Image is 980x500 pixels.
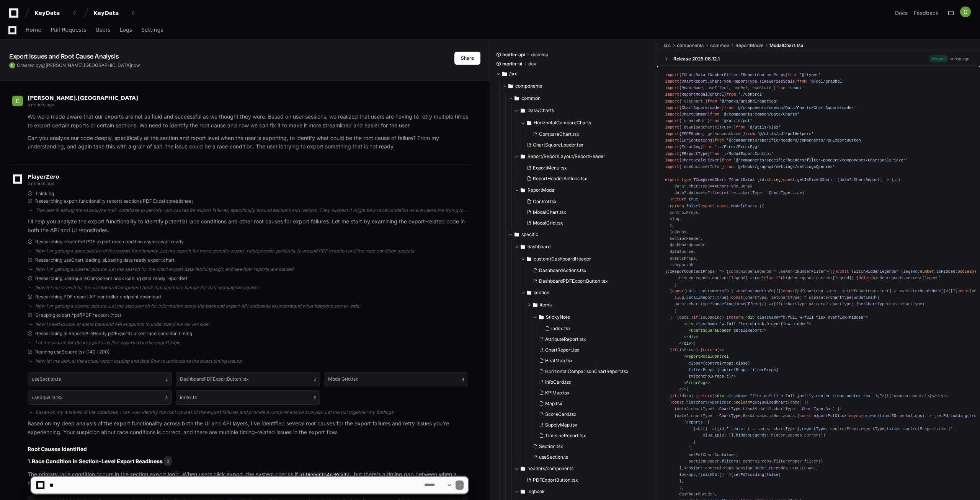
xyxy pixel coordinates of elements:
button: Map.tsx [536,398,647,409]
span: ModalChart [731,204,755,208]
span: AttributeReport.tsx [545,336,586,342]
span: ChartType [830,295,851,300]
span: TComparedChart [693,178,726,182]
span: true [689,197,698,202]
a: Home [26,21,41,39]
span: 5 [165,394,168,401]
span: setChartType [859,302,887,306]
span: datasets [689,191,707,195]
button: HeatMap.tsx [536,355,647,366]
span: < = > [745,315,868,320]
span: switchHiddenLegends [851,269,896,274]
span: export [701,204,715,208]
span: 6 [314,394,316,401]
span: develop [531,52,548,58]
span: const [783,289,795,293]
span: "h-full w-full flex overflow-hidden" [781,315,866,320]
span: const [717,204,729,208]
span: merlin-ui [502,61,522,67]
button: ChartReport.tsx [536,345,647,355]
div: Now I'm getting a clearer picture. Let me also search for information about the backend export AP... [35,303,468,309]
span: Logs [120,28,132,32]
span: from [724,164,733,169]
span: ScoreCard.tsx [545,411,577,417]
span: specific [521,231,538,238]
span: return [729,315,743,320]
span: PlayerZero [28,174,59,179]
svg: Directory [508,81,513,91]
span: ChartScalePicker [681,158,719,163]
button: DashboardPDFExportButton.tsx3 [176,372,320,386]
span: Merged [929,55,948,62]
span: IReportContentProps [741,73,786,77]
span: './ModalExportControl' [722,151,774,156]
span: const [783,178,795,182]
span: find [712,191,722,195]
div: KeyData [34,9,67,17]
span: delete [859,276,873,280]
svg: Directory [521,242,525,251]
span: import [665,145,679,149]
span: from [715,138,724,143]
span: import [665,86,679,90]
span: const [731,295,743,300]
span: '@/components/common/Data/Charts/ChartSquareLoader' [736,106,856,110]
span: ChartType [710,79,731,84]
button: Data/Charts [514,104,652,117]
span: '@/utils/xlsx' [748,125,781,130]
span: boolean [957,269,974,274]
button: DashboardActions.tsx [530,265,647,276]
span: useSection.ts [539,454,568,460]
span: TimeSeriesScale [759,79,795,84]
span: HeatMap.tsx [545,358,573,364]
svg: Directory [521,106,525,115]
p: We were made aware that our exports are not as fluid and successful as we thought they were. Base... [28,112,468,130]
svg: Directory [533,300,537,309]
span: IReportContentProps [670,269,715,274]
button: ReportHeaderActions.tsx [524,173,647,184]
span: className [757,315,778,320]
h1: DashboardPDFExportButton.tsx [180,377,249,381]
span: data [686,289,696,293]
span: isHidden [936,269,955,274]
span: div [748,315,755,320]
button: CompareChart.tsx [530,129,647,140]
span: from [745,132,755,136]
h1: index.ts [180,395,197,400]
button: ModalGrid.tsx4 [324,372,468,386]
span: const [837,269,849,274]
span: ModalChart.tsx [533,209,566,215]
span: Users [96,28,111,32]
a: Users [96,21,111,39]
span: Pull Requests [51,28,86,32]
span: import [665,151,679,156]
button: SupplyMap.tsx [536,420,647,430]
span: ChartReport.tsx [545,347,580,353]
span: 3 [314,376,316,382]
button: KeyData [31,6,80,20]
app-text-character-animate: Export Issues and Root Cause Analysis [9,52,119,60]
button: ScoreCard.tsx [536,409,647,420]
button: Control.tsx [524,196,647,207]
span: ReactNode [920,289,941,293]
a: Settings [141,21,163,39]
span: ExportMenu.tsx [533,165,567,171]
span: el [724,191,728,195]
span: import [665,79,679,84]
img: ACg8ocIMhgArYgx6ZSQUNXU5thzs6UsPf9rb_9nFAWwzqr8JC4dkNA=s96-c [960,7,971,17]
span: ChartReport [854,178,880,182]
span: Researching PDF export API controller endpoint download [35,294,161,300]
div: Now I'm getting a clearer picture. Let me search for the chart export data fetching logic and see... [35,266,468,272]
span: chartType [741,191,762,195]
span: false [686,204,698,208]
span: import [665,138,679,143]
span: import [665,125,679,130]
span: 'react' [788,86,804,90]
span: ChartCommon [681,112,707,117]
span: chartType [689,302,710,306]
span: Control.tsx [533,199,557,205]
span: ReportModal [735,42,763,49]
span: const [729,269,741,274]
button: common [508,92,652,104]
span: KPIMap.tsx [545,390,570,396]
